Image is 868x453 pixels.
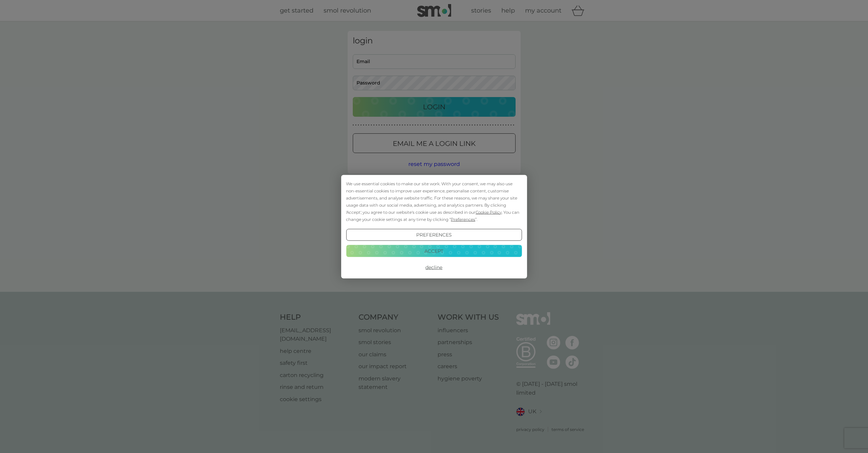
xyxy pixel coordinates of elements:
[346,180,522,223] div: We use essential cookies to make our site work. With your consent, we may also use non-essential ...
[341,175,527,278] div: Cookie Consent Prompt
[346,261,522,273] button: Decline
[346,229,522,241] button: Preferences
[346,245,522,257] button: Accept
[451,216,475,222] span: Preferences
[476,209,502,214] span: Cookie Policy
